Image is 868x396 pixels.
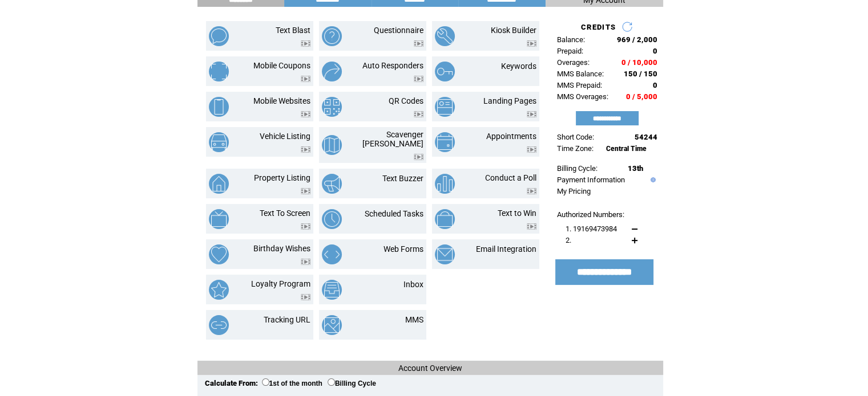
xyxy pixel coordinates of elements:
img: text-blast.png [209,26,229,46]
img: scavenger-hunt.png [322,135,342,155]
a: Birthday Wishes [253,244,310,253]
span: Balance: [557,35,585,44]
img: video.png [414,40,423,47]
a: Web Forms [383,244,423,254]
a: My Pricing [557,187,591,195]
img: property-listing.png [209,174,229,194]
img: vehicle-listing.png [209,132,229,152]
span: MMS Prepaid: [557,81,602,89]
a: Inbox [403,280,423,289]
a: Landing Pages [483,96,536,105]
img: mobile-coupons.png [209,62,229,81]
span: Calculate From: [205,379,258,387]
span: Short Code: [557,133,594,141]
a: Conduct a Poll [485,173,536,182]
a: Kiosk Builder [491,26,536,35]
input: Billing Cycle [328,378,335,386]
img: email-integration.png [435,244,455,264]
input: 1st of the month [262,378,269,386]
img: video.png [414,111,423,117]
label: Billing Cycle [328,379,376,387]
span: Billing Cycle: [557,164,597,173]
img: mms.png [322,315,342,335]
img: scheduled-tasks.png [322,209,342,229]
span: 150 / 150 [624,70,657,78]
a: Text to Win [498,209,536,218]
span: 1. 19169473984 [566,224,617,233]
label: 1st of the month [262,379,322,387]
a: Questionnaire [374,26,423,35]
a: Appointments [486,132,536,141]
img: video.png [414,76,423,82]
span: Time Zone: [557,144,594,153]
a: Scavenger [PERSON_NAME] [362,130,423,148]
img: video.png [527,40,536,47]
img: video.png [301,223,310,230]
a: Keywords [501,62,536,71]
a: Scheduled Tasks [365,209,423,218]
img: video.png [301,76,310,82]
img: help.gif [648,177,656,182]
img: video.png [301,40,310,47]
img: text-to-screen.png [209,209,229,229]
span: MMS Balance: [557,70,604,78]
a: Email Integration [476,244,536,254]
a: QR Codes [389,96,423,105]
span: 0 / 5,000 [626,92,657,101]
a: Text Blast [276,26,310,35]
a: Mobile Websites [253,96,310,105]
span: Prepaid: [557,47,583,55]
a: Payment Information [557,175,625,184]
span: 13th [628,164,643,173]
a: Mobile Coupons [253,61,310,70]
a: Vehicle Listing [260,132,310,141]
span: 0 / 10,000 [621,58,657,67]
img: text-to-win.png [435,209,455,229]
span: 0 [653,47,657,55]
img: mobile-websites.png [209,97,229,117]
span: MMS Overages: [557,92,608,101]
span: Authorized Numbers: [557,210,624,219]
span: Central Time [606,145,647,153]
img: video.png [301,146,310,153]
img: video.png [527,146,536,153]
a: Property Listing [254,173,310,182]
img: keywords.png [435,62,455,81]
img: birthday-wishes.png [209,244,229,264]
img: web-forms.png [322,244,342,264]
img: kiosk-builder.png [435,26,455,46]
a: Tracking URL [264,315,310,324]
span: CREDITS [581,23,616,31]
span: Account Overview [398,364,462,373]
img: appointments.png [435,132,455,152]
span: 0 [653,81,657,89]
img: loyalty-program.png [209,280,229,300]
img: qr-codes.png [322,97,342,117]
a: Loyalty Program [251,279,310,288]
img: video.png [527,223,536,230]
img: video.png [301,111,310,117]
span: 2. [566,236,571,244]
img: auto-responders.png [322,62,342,81]
img: questionnaire.png [322,26,342,46]
img: conduct-a-poll.png [435,174,455,194]
img: landing-pages.png [435,97,455,117]
span: 54244 [635,133,657,141]
a: MMS [405,315,423,324]
a: Text Buzzer [382,174,423,183]
a: Text To Screen [260,209,310,218]
img: inbox.png [322,280,342,300]
img: video.png [301,188,310,194]
img: text-buzzer.png [322,174,342,194]
img: video.png [301,294,310,300]
img: tracking-url.png [209,315,229,335]
img: video.png [527,111,536,117]
span: Overages: [557,58,590,67]
img: video.png [301,259,310,265]
span: 969 / 2,000 [617,35,657,44]
a: Auto Responders [362,61,423,70]
img: video.png [527,188,536,194]
img: video.png [414,154,423,160]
